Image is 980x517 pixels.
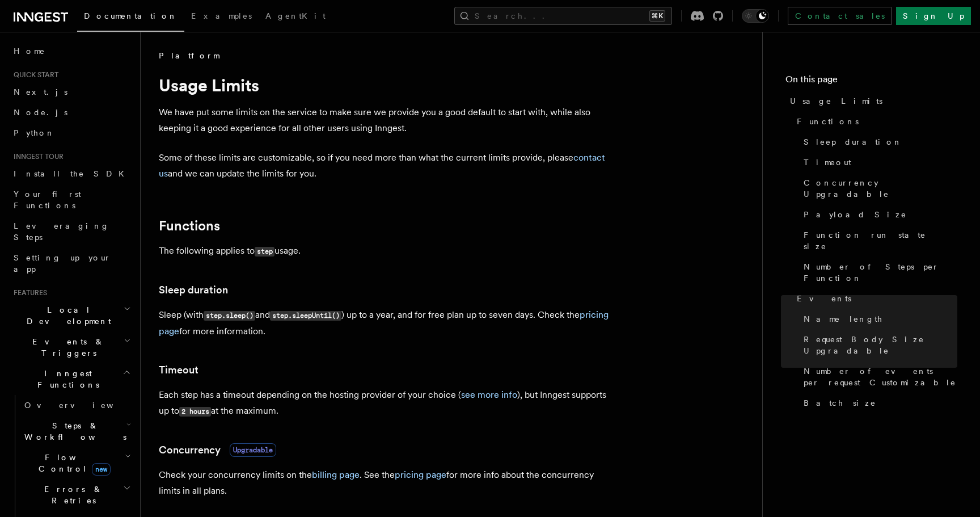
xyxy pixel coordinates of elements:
[159,362,198,378] a: Timeout
[159,387,612,419] p: Each step has a timeout depending on the hosting provider of your choice ( ), but Inngest support...
[159,75,612,95] h1: Usage Limits
[159,150,612,182] p: Some of these limits are customizable, so if you need more than what the current limits provide, ...
[20,452,125,474] span: Flow Control
[9,152,64,161] span: Inngest tour
[9,331,133,363] button: Events & Triggers
[184,3,259,31] a: Examples
[14,221,109,242] span: Leveraging Steps
[742,9,769,23] button: Toggle dark mode
[804,313,883,325] span: Name length
[804,136,902,148] span: Sleep duration
[92,463,111,476] span: new
[20,447,133,479] button: Flow Controlnew
[9,288,47,297] span: Features
[9,41,133,61] a: Home
[785,73,957,91] h4: On this page
[159,307,612,339] p: Sleep (with and ) up to a year, and for free plan up to seven days. Check the for more information.
[792,288,957,309] a: Events
[9,82,133,102] a: Next.js
[9,304,124,327] span: Local Development
[799,225,957,257] a: Function run state size
[204,311,255,321] code: step.sleep()
[799,393,957,413] a: Batch size
[804,334,957,356] span: Request Body Size Upgradable
[896,7,971,25] a: Sign Up
[24,401,141,410] span: Overview
[9,247,133,279] a: Setting up your app
[14,253,111,274] span: Setting up your app
[179,407,211,417] code: 2 hours
[9,70,58,79] span: Quick start
[9,363,133,395] button: Inngest Functions
[84,11,178,20] span: Documentation
[20,395,133,415] a: Overview
[797,116,859,127] span: Functions
[804,261,957,284] span: Number of Steps per Function
[14,190,81,210] span: Your first Functions
[785,91,957,111] a: Usage Limits
[799,152,957,173] a: Timeout
[14,108,67,117] span: Node.js
[461,389,517,400] a: see more info
[9,368,122,390] span: Inngest Functions
[454,7,672,25] button: Search...⌘K
[799,132,957,152] a: Sleep duration
[159,50,219,61] span: Platform
[159,282,228,298] a: Sleep duration
[77,3,184,32] a: Documentation
[9,184,133,216] a: Your first Functions
[9,300,133,331] button: Local Development
[9,216,133,247] a: Leveraging Steps
[9,163,133,184] a: Install the SDK
[799,173,957,204] a: Concurrency Upgradable
[9,102,133,123] a: Node.js
[804,229,957,252] span: Function run state size
[799,329,957,361] a: Request Body Size Upgradable
[799,309,957,329] a: Name length
[270,311,341,321] code: step.sleepUntil()
[255,247,274,257] code: step
[804,209,907,220] span: Payload Size
[265,11,326,20] span: AgentKit
[312,469,360,480] a: billing page
[799,361,957,393] a: Number of events per request Customizable
[649,10,665,22] kbd: ⌘K
[804,177,957,200] span: Concurrency Upgradable
[20,420,126,443] span: Steps & Workflows
[159,218,220,234] a: Functions
[395,469,446,480] a: pricing page
[804,365,957,388] span: Number of events per request Customizable
[9,336,124,359] span: Events & Triggers
[14,87,67,96] span: Next.js
[20,479,133,511] button: Errors & Retries
[14,169,131,178] span: Install the SDK
[191,11,252,20] span: Examples
[792,111,957,132] a: Functions
[159,104,612,136] p: We have put some limits on the service to make sure we provide you a good default to start with, ...
[799,204,957,225] a: Payload Size
[159,442,276,458] a: ConcurrencyUpgradable
[797,293,851,304] span: Events
[14,45,45,57] span: Home
[790,95,882,107] span: Usage Limits
[259,3,332,31] a: AgentKit
[9,123,133,143] a: Python
[799,257,957,288] a: Number of Steps per Function
[159,243,612,259] p: The following applies to usage.
[20,415,133,447] button: Steps & Workflows
[230,443,276,457] span: Upgradable
[804,397,876,409] span: Batch size
[20,484,123,506] span: Errors & Retries
[788,7,892,25] a: Contact sales
[159,467,612,499] p: Check your concurrency limits on the . See the for more info about the concurrency limits in all ...
[804,157,851,168] span: Timeout
[14,128,55,137] span: Python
